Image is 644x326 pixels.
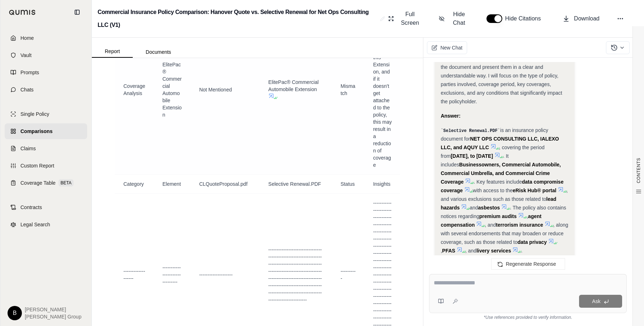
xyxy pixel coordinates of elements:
span: Coverage Table [20,179,56,186]
img: Qumis Logo [9,10,36,15]
span: Regenerate Response [506,261,556,267]
div: *Use references provided to verify information. [429,313,627,320]
span: and [470,205,478,211]
strong: Businessowners, Commercial Automobile, Commercial Umbrella, and Commercial Crime Coverage [441,162,561,185]
span: CONTENTS [636,158,641,183]
a: Home [5,30,87,46]
a: Contracts [5,199,87,215]
span: Comparisons [20,128,52,135]
span: CLQuoteProposal.pdf [199,181,248,187]
span: Full Screen [398,10,422,27]
strong: data privacy [517,239,547,245]
span: Contracts [20,204,42,211]
span: -------------------------------------------------------------------------------------------------... [268,247,322,303]
span: with access to the [473,188,513,193]
span: Custom Report [20,162,54,169]
strong: NET OPS CONSULTING LLC, IALEXO LLC, and AQUY LLC [441,136,559,150]
button: New Chat [427,41,467,54]
span: Prompts [20,69,39,76]
span: , [441,248,442,254]
strong: data compromise coverage [441,179,563,193]
span: Coverage Analysis [123,83,145,96]
span: ------------------- [123,268,145,281]
span: Category [123,181,144,187]
button: Regenerate Response [491,258,565,270]
span: Insights [373,181,390,187]
span: Selective Renewal.PDF [268,181,321,187]
span: , and [485,222,496,228]
span: Vault [20,52,32,59]
button: Download [560,11,602,26]
span: . Key features include [474,179,522,185]
strong: terrorism insurance [496,222,543,228]
a: Prompts [5,65,87,80]
a: Custom Report [5,158,87,174]
strong: Answer: [441,113,460,119]
span: . [521,248,522,254]
span: Hide Citations [505,14,545,23]
span: [PERSON_NAME] Group [25,313,81,320]
h2: Commercial Insurance Policy Comparison: Hanover Quote vs. Selective Renewal for Net Ops Consultin... [98,6,377,32]
button: Documents [133,46,184,58]
span: -------------------- [199,272,232,278]
div: B [8,306,22,320]
button: Collapse sidebar [71,6,83,18]
button: Ask [579,295,622,308]
strong: premium audits [479,213,517,219]
strong: eRisk Hub® portal [513,188,556,193]
span: , focusing on key points, main provisions, and critical information. This means I need to identif... [441,38,562,104]
a: Claims [5,141,87,156]
strong: PFAS [442,248,455,254]
a: Legal Search [5,217,87,232]
span: Not Mentioned [199,87,232,93]
a: Coverage TableBETA [5,175,87,191]
span: Legal Search [20,221,50,228]
span: [PERSON_NAME] [25,306,81,313]
button: Full Screen [385,7,424,30]
span: ---------- [340,268,356,281]
span: , [527,213,528,219]
strong: asbestos [478,205,500,211]
span: New Chat [440,44,462,51]
span: The CLQuoteProposal.pdf didn't include this Extension, and if it doesn't get attached to the poli... [373,11,392,168]
code: Selective Renewal.PDF [441,128,500,133]
span: Chats [20,86,34,93]
a: Chats [5,82,87,98]
span: BETA [58,179,74,186]
strong: [DATE], to [DATE] [451,153,493,159]
a: Single Policy [5,106,87,122]
span: Ask [592,298,600,304]
span: Status [340,181,355,187]
span: ElitePac® Commercial Automobile Extension [163,62,182,118]
span: ElitePac® Commercial Automobile Extension [268,79,319,92]
a: Comparisons [5,123,87,139]
span: Single Policy [20,110,49,118]
span: Home [20,34,34,42]
span: ------------------------------- [163,265,181,285]
strong: livery services [476,248,511,254]
span: , and [465,248,476,254]
button: Hide Chat [436,7,472,30]
span: Claims [20,145,36,152]
span: Hide Chat [449,10,469,27]
span: . It includes [441,153,508,167]
a: Vault [5,47,87,63]
button: Report [92,46,133,58]
span: Download [574,14,600,23]
span: , along with several endorsements that may broaden or reduce coverage, such as those related to [441,222,568,245]
span: Mismatch [340,83,355,96]
span: Element [163,181,181,187]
